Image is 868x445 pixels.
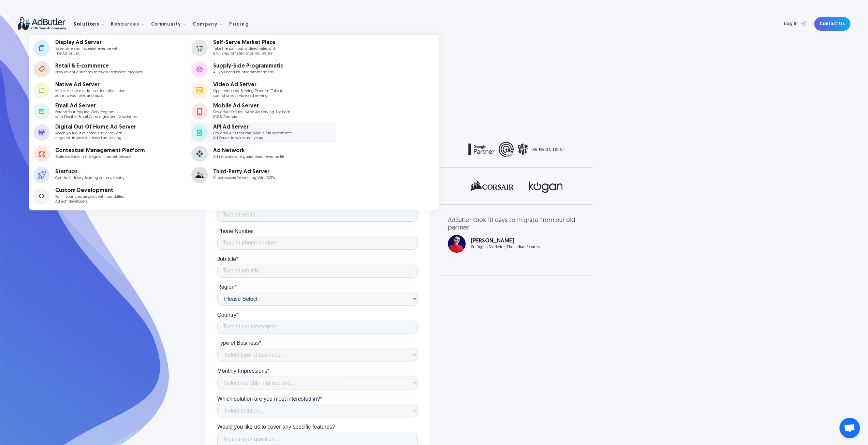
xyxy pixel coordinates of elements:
[448,217,585,267] div: carousel
[151,13,192,35] div: Community
[111,13,150,35] div: Resources
[213,124,292,130] div: API Ad Server
[193,13,228,35] div: Company
[213,169,275,175] div: Third-Party Ad Server
[448,217,585,232] div: AdButler took 10 days to migrate from our old partner.
[55,124,136,130] div: Digital Out Of Home Ad Server
[213,110,290,119] p: Powerful SDKs for InApp Ad Serving. For both iOS & Android.
[839,418,860,438] div: Open chat
[55,169,125,175] div: Startups
[191,38,349,58] a: Self-Serve Market Place Take the pain out of direct sales witha fully-automated ordering system.
[74,13,110,35] div: Solutions
[55,82,125,88] div: Native Ad Server
[191,101,349,122] a: Mobile Ad Server Powerful SDKs for InApp Ad Serving. For bothiOS & Android.
[55,148,145,153] div: Contextual Management Platform
[213,47,276,56] p: Take the pain out of direct sales with a fully-automated ordering system.
[151,22,181,27] div: Community
[111,22,139,27] div: Resources
[33,186,191,206] a: Custom Development Fulfill your unique goals with our skilledAdTech developers.
[766,17,810,31] a: Log In
[213,40,276,45] div: Self-Serve Market Place
[558,180,585,196] div: next slide
[55,188,124,193] div: Custom Development
[213,155,285,159] p: Ad network with guaranteed revenue lift.
[33,165,191,185] a: Startups Get the industry-leading ad server early.
[448,142,585,159] div: carousel
[55,131,136,140] p: Reach your out of home audience with targeted, impression based ad-serving.
[213,176,275,180] p: Superpowers for working With DSPs.
[33,59,191,79] a: Retail & E-commerce New revenue streams through sponsored products.
[448,142,585,157] div: 2 of 2
[191,80,349,101] a: Video Ad Server Open Video Ad Serving Platform. Take fullcontrol of your video ad serving.
[55,195,124,204] p: Fulfill your unique goals with our skilled AdTech developers.
[55,47,120,56] p: Save time and increase revenue with The Ad Server.
[448,180,585,194] div: 2 of 3
[55,103,138,109] div: Email Ad Server
[213,70,283,75] p: All you need for programmatic ads.
[33,122,191,143] a: Digital Out Of Home Ad Server Reach your out of home audience withtargeted, impression based ad-s...
[229,22,249,27] div: Pricing
[213,131,292,140] p: Powerful APIs that can build a full customized Ad Server in weeks not years.
[33,101,191,122] a: Email Ad Server Extend Your Existing Web Programwith Flexible Email Campaigns and Newsletters.
[55,176,125,180] p: Get the industry-leading ad server early.
[29,35,439,210] nav: Solutions
[471,238,540,244] div: [PERSON_NAME]
[74,22,100,27] div: Solutions
[55,40,120,45] div: Display Ad Server
[558,217,585,267] div: next slide
[448,217,585,253] div: 1 of 3
[448,180,585,196] div: carousel
[33,80,191,101] a: Native Ad Server Makes it easy to add user-friendly nativeads into your sites and apps.
[191,144,349,164] a: Ad Network Ad network with guaranteed revenue lift.
[33,144,191,164] a: Contextual Management Platform Scale revenue in the age of internet privacy.
[229,21,254,27] a: Pricing
[448,180,475,196] div: previous slide
[814,17,850,31] a: Contact Us
[213,103,290,109] div: Mobile Ad Server
[213,89,285,98] p: Open Video Ad Serving Platform. Take full control of your video ad serving.
[55,63,143,69] div: Retail & E-commerce
[213,63,283,69] div: Supply-Side Programmatic
[471,245,540,249] div: Sr. Digital Marketer, The Indian Express
[191,122,349,143] a: API Ad Server Powerful APIs that can build a full customizedAd Server in weeks not years.
[193,22,218,27] div: Company
[55,155,145,159] p: Scale revenue in the age of internet privacy.
[448,142,475,159] div: previous slide
[55,110,138,119] p: Extend Your Existing Web Program with Flexible Email Campaigns and Newsletters.
[55,89,125,98] p: Makes it easy to add user-friendly native ads into your sites and apps.
[191,165,349,185] a: Third-Party Ad Server Superpowers for working With DSPs.
[213,148,285,153] div: Ad Network
[33,38,191,58] a: Display Ad Server Save time and increase revenue withThe Ad Server.
[55,70,143,75] p: New revenue streams through sponsored products.
[213,82,285,88] div: Video Ad Server
[191,59,349,79] a: Supply-Side Programmatic All you need for programmatic ads.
